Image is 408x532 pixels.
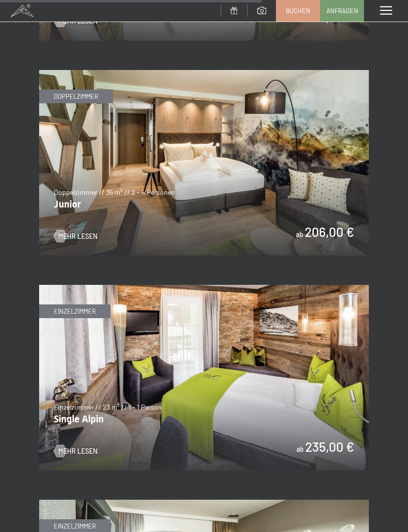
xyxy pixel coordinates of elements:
[54,16,97,26] a: Mehr Lesen
[54,446,97,456] a: Mehr Lesen
[276,0,319,21] a: Buchen
[58,446,97,456] span: Mehr Lesen
[58,231,97,241] span: Mehr Lesen
[39,500,369,506] a: Single Superior
[326,6,358,15] span: Anfragen
[286,6,310,15] span: Buchen
[54,231,97,241] a: Mehr Lesen
[39,285,369,291] a: Single Alpin
[39,70,369,76] a: Junior
[320,0,363,21] a: Anfragen
[39,285,369,470] img: Single Alpin
[39,70,369,255] img: Junior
